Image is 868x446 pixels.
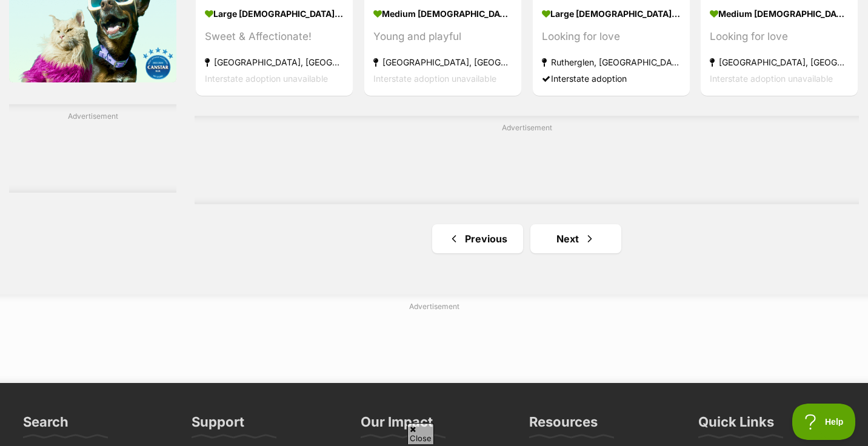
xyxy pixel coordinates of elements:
[195,224,859,253] nav: Pagination
[195,116,859,204] div: Advertisement
[9,104,176,193] div: Advertisement
[23,413,68,438] h3: Search
[432,224,523,253] a: Previous page
[373,73,496,84] span: Interstate adoption unavailable
[542,5,681,22] strong: large [DEMOGRAPHIC_DATA] Dog
[192,413,244,438] h3: Support
[373,5,512,22] strong: medium [DEMOGRAPHIC_DATA] Dog
[710,55,849,71] strong: [GEOGRAPHIC_DATA], [GEOGRAPHIC_DATA]
[542,70,681,87] div: Interstate adoption
[205,73,328,84] span: Interstate adoption unavailable
[205,54,344,70] strong: [GEOGRAPHIC_DATA], [GEOGRAPHIC_DATA]
[710,29,849,45] div: Looking for love
[361,413,433,438] h3: Our Impact
[710,5,849,23] strong: medium [DEMOGRAPHIC_DATA] Dog
[529,413,598,438] h3: Resources
[792,404,856,440] iframe: Help Scout Beacon - Open
[698,413,774,438] h3: Quick Links
[373,54,512,70] strong: [GEOGRAPHIC_DATA], [GEOGRAPHIC_DATA]
[407,423,434,444] span: Close
[205,28,344,45] div: Sweet & Affectionate!
[542,54,681,70] strong: Rutherglen, [GEOGRAPHIC_DATA]
[530,224,621,253] a: Next page
[542,28,681,45] div: Looking for love
[205,5,344,22] strong: large [DEMOGRAPHIC_DATA] Dog
[710,74,833,84] span: Interstate adoption unavailable
[373,28,512,45] div: Young and playful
